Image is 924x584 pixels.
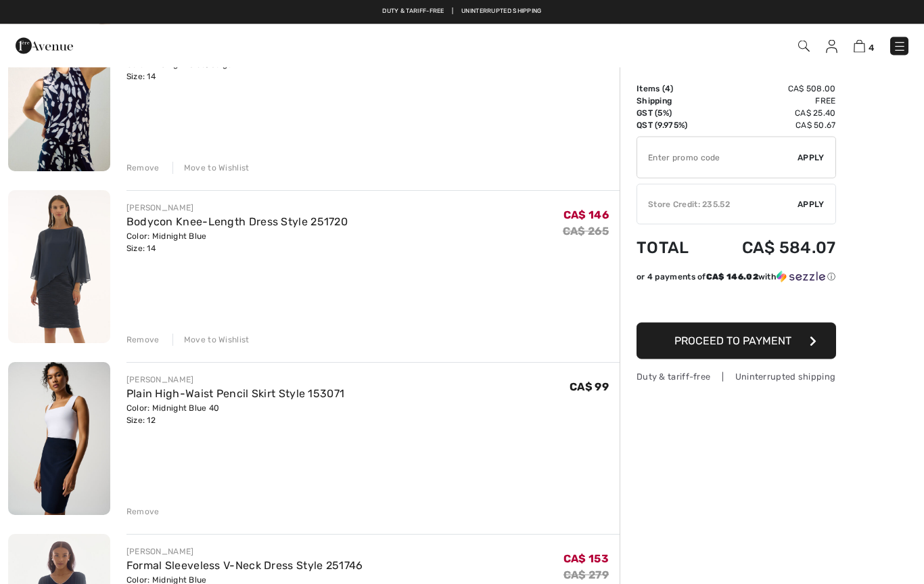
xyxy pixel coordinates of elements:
[637,288,836,318] iframe: PayPal-paypal
[382,7,541,14] a: Duty & tariff-free | Uninterrupted shipping
[8,19,110,172] img: Chic Abstract Sleeveless Top Style 251251
[126,403,345,427] div: Color: Midnight Blue 40 Size: 12
[172,162,250,175] div: Move to Wishlist
[126,334,160,346] div: Remove
[563,209,609,222] span: CA$ 146
[708,119,835,131] td: CA$ 50.67
[637,198,798,210] div: Store Credit: 235.52
[637,95,708,107] td: Shipping
[637,225,708,271] td: Total
[8,191,110,344] img: Bodycon Knee-Length Dress Style 251720
[16,32,73,60] img: 1ère Avenue
[708,225,835,271] td: CA$ 584.07
[637,137,798,178] input: Promo code
[563,569,609,582] s: CA$ 279
[826,40,837,53] img: My Info
[798,41,810,52] img: Search
[126,506,160,518] div: Remove
[637,83,708,95] td: Items ( )
[126,388,345,401] a: Plain High-Waist Pencil Skirt Style 153071
[706,272,758,282] span: CA$ 146.02
[637,119,708,131] td: QST (9.975%)
[637,271,836,283] div: or 4 payments of with
[893,40,906,53] img: Menu
[708,95,835,107] td: Free
[563,225,609,238] s: CA$ 265
[854,40,865,53] img: Shopping Bag
[570,381,609,394] span: CA$ 99
[798,152,825,164] span: Apply
[16,39,73,51] a: 1ère Avenue
[172,334,250,346] div: Move to Wishlist
[708,107,835,119] td: CA$ 25.40
[126,560,363,572] a: Formal Sleeveless V-Neck Dress Style 251746
[8,363,110,516] img: Plain High-Waist Pencil Skirt Style 153071
[637,107,708,119] td: GST (5%)
[869,43,874,53] span: 4
[674,334,791,347] span: Proceed to Payment
[637,323,836,359] button: Proceed to Payment
[777,271,825,283] img: Sezzle
[126,216,348,229] a: Bodycon Knee-Length Dress Style 251720
[854,38,874,54] a: 4
[637,370,836,383] div: Duty & tariff-free | Uninterrupted shipping
[126,546,363,558] div: [PERSON_NAME]
[563,553,609,566] span: CA$ 153
[126,202,348,215] div: [PERSON_NAME]
[126,59,347,83] div: Color: Midnight blue/beige Size: 14
[665,84,670,93] span: 4
[126,162,160,175] div: Remove
[637,271,836,288] div: or 4 payments ofCA$ 146.02withSezzle Click to learn more about Sezzle
[126,374,345,386] div: [PERSON_NAME]
[126,231,348,255] div: Color: Midnight Blue Size: 14
[798,198,825,210] span: Apply
[708,83,835,95] td: CA$ 508.00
